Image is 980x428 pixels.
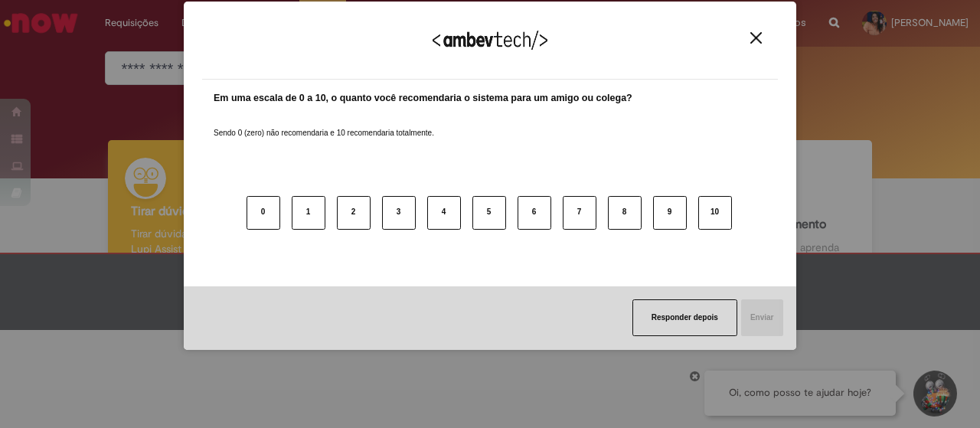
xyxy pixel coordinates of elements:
img: Logo Ambevtech [433,31,547,50]
button: 2 [337,196,371,230]
button: 6 [518,196,551,230]
label: Sendo 0 (zero) não recomendaria e 10 recomendaria totalmente. [214,109,434,139]
button: 4 [427,196,461,230]
button: 0 [247,196,280,230]
button: 1 [292,196,325,230]
button: 7 [563,196,596,230]
button: 8 [608,196,642,230]
button: 3 [382,196,416,230]
button: Responder depois [632,299,737,336]
label: Em uma escala de 0 a 10, o quanto você recomendaria o sistema para um amigo ou colega? [214,91,632,106]
button: 5 [472,196,506,230]
button: 9 [653,196,687,230]
img: Close [750,32,762,44]
button: 10 [698,196,732,230]
button: Close [746,31,766,44]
